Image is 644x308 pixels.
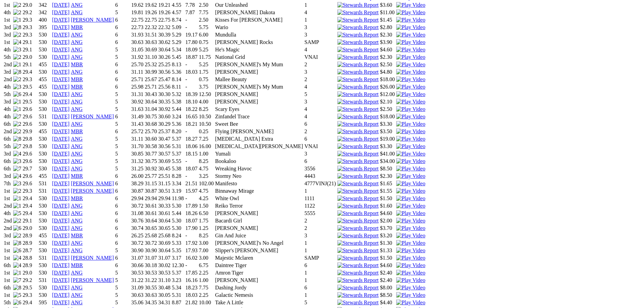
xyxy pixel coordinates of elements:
[158,24,171,31] td: 22.32
[71,84,83,90] a: MBR
[337,76,379,82] img: Stewards Report
[337,32,379,38] img: Stewards Report
[52,106,70,112] a: [DATE]
[198,24,214,31] td: 5.75
[71,210,83,216] a: ANG
[115,17,130,23] td: 6
[71,24,83,30] a: MBR
[198,2,214,8] td: 2.50
[396,62,425,67] a: View replay
[13,255,21,261] img: 4
[13,76,21,82] img: 2
[71,106,83,112] a: ANG
[396,255,425,261] img: Play Video
[396,54,425,60] img: Play Video
[396,292,425,298] a: View replay
[131,9,144,16] td: 19.81
[13,121,21,127] img: 2
[396,195,425,202] img: Play Video
[337,225,379,231] img: Stewards Report
[215,24,303,31] td: Wario
[131,2,144,8] td: 19.62
[52,300,70,305] a: [DATE]
[337,158,379,164] img: Stewards Report
[52,99,70,104] a: [DATE]
[185,9,198,16] td: 7.87
[396,233,425,238] a: View replay
[13,99,21,105] img: 1
[71,121,83,127] a: ANG
[52,173,70,179] a: [DATE]
[304,9,336,16] td: 4
[71,114,114,119] a: [PERSON_NAME]
[396,181,425,186] a: View replay
[396,91,425,97] img: Play Video
[396,262,425,268] img: Play Video
[71,166,83,171] a: ANG
[396,69,425,75] a: View replay
[215,2,303,8] td: Our Unleashed
[71,32,83,38] a: ANG
[171,9,184,16] td: 4.57
[337,262,379,268] img: Stewards Report
[13,300,21,306] img: 6
[337,233,379,239] img: Stewards Report
[13,262,21,268] img: 4
[52,69,70,75] a: [DATE]
[52,114,70,119] a: [DATE]
[337,121,379,127] img: Stewards Report
[13,203,21,209] img: 1
[396,54,425,60] a: View replay
[380,9,395,16] td: $11.00
[3,2,12,8] td: 1st
[52,136,70,142] a: [DATE]
[337,181,379,187] img: Stewards Report
[396,106,425,112] img: Play Video
[13,247,21,254] img: 6
[396,151,425,157] a: View replay
[13,166,21,172] img: 7
[396,240,425,246] a: View replay
[71,99,83,104] a: ANG
[52,32,70,38] a: [DATE]
[13,69,21,75] img: 8
[13,106,21,112] img: 1
[337,24,379,30] img: Stewards Report
[396,99,425,104] a: View replay
[144,2,157,8] td: 19.62
[337,151,379,157] img: Stewards Report
[52,39,70,45] a: [DATE]
[396,84,425,90] a: View replay
[396,76,425,82] a: View replay
[396,84,425,90] img: Play Video
[144,17,157,23] td: 22.75
[337,203,379,209] img: Stewards Report
[71,225,83,231] a: ANG
[71,270,83,276] a: ANG
[3,31,12,38] td: 3rd
[396,121,425,127] img: Play Video
[396,292,425,298] img: Play Video
[13,32,21,38] img: 2
[337,47,379,53] img: Stewards Report
[52,218,70,223] a: [DATE]
[13,24,21,30] img: 8
[396,188,425,194] img: Play Video
[52,203,70,209] a: [DATE]
[52,285,70,290] a: [DATE]
[158,2,171,8] td: 19.21
[13,47,21,53] img: 3
[71,240,83,246] a: ANG
[337,84,379,90] img: Stewards Report
[337,69,379,75] img: Stewards Report
[337,54,379,60] img: Stewards Report
[52,17,70,23] a: [DATE]
[337,17,379,23] img: Stewards Report
[396,203,425,209] a: View replay
[337,106,379,112] img: Stewards Report
[144,9,157,16] td: 19.26
[337,240,379,246] img: Stewards Report
[380,17,395,23] td: $1.45
[39,2,51,8] td: 342
[337,277,379,283] img: Stewards Report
